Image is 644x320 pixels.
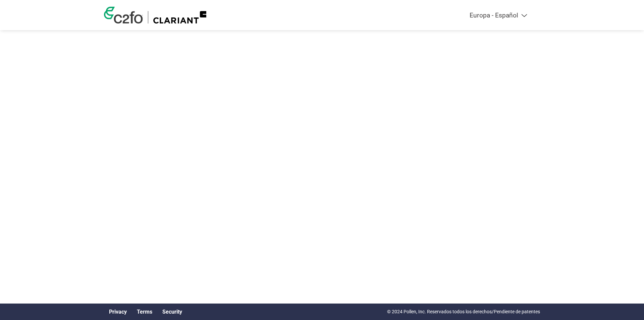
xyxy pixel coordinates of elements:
[137,309,152,315] a: Terms
[109,309,127,315] a: Privacy
[162,309,182,315] a: Security
[153,11,206,24] img: Clariant
[104,7,143,24] img: c2fo logo
[387,308,540,315] p: © 2024 Pollen, Inc. Reservados todos los derechos/Pendiente de patentes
